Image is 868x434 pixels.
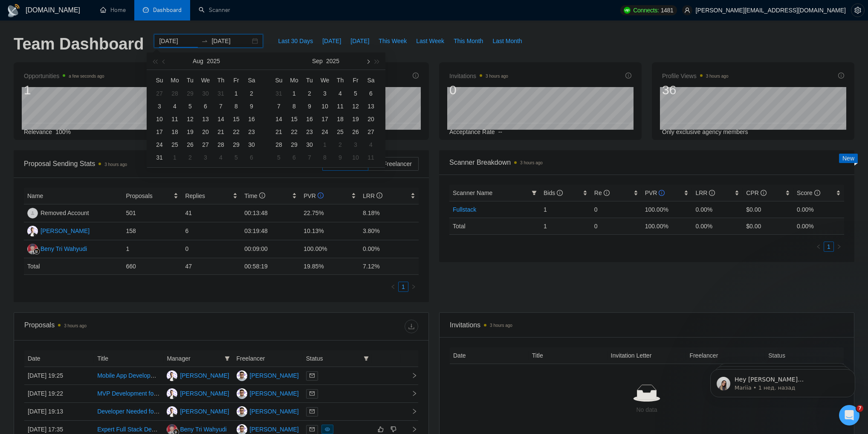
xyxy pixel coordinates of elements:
[223,352,231,365] span: filter
[405,320,418,333] button: download
[366,140,376,150] div: 4
[244,151,259,164] td: 2025-09-06
[317,87,333,100] td: 2025-09-03
[399,282,408,291] a: 1
[216,140,226,150] div: 28
[27,208,38,218] img: RA
[200,140,211,150] div: 27
[213,87,229,100] td: 2025-07-31
[304,88,315,99] div: 2
[286,113,302,125] td: 2025-09-15
[244,87,259,100] td: 2025-08-02
[374,34,411,48] button: This Week
[363,73,379,87] th: Sa
[231,101,241,111] div: 8
[152,125,167,138] td: 2025-08-17
[216,152,226,163] div: 4
[143,7,149,13] span: dashboard
[213,125,229,138] td: 2025-08-21
[182,73,198,87] th: Tu
[216,101,226,111] div: 7
[453,206,476,213] a: Fullstack
[363,100,379,113] td: 2025-09-13
[449,128,495,135] span: Acceptance Rate
[167,87,182,100] td: 2025-07-28
[312,52,323,70] button: Sep
[170,88,180,99] div: 28
[167,425,226,432] a: BTBeny Tri Wahyudi
[320,140,330,150] div: 1
[180,389,229,398] div: [PERSON_NAME]
[180,425,226,434] div: Beny Tri Wahyudi
[304,140,315,150] div: 30
[320,127,330,137] div: 24
[362,352,370,365] span: filter
[231,140,241,150] div: 29
[55,128,71,135] span: 100%
[320,101,330,111] div: 10
[286,73,302,87] th: Mo
[302,73,317,87] th: Tu
[159,36,198,46] input: Start date
[19,30,33,44] img: Profile image for Mariia
[398,282,408,292] li: 1
[182,100,198,113] td: 2025-08-05
[225,356,230,361] span: filter
[200,152,211,163] div: 3
[363,151,379,164] td: 2025-10-11
[246,88,257,99] div: 2
[454,36,483,46] span: This Month
[34,248,40,254] img: gigradar-bm.png
[449,71,508,81] span: Invitations
[182,188,241,204] th: Replies
[363,113,379,125] td: 2025-09-20
[317,73,333,87] th: We
[391,284,396,289] span: left
[167,372,229,379] a: OC[PERSON_NAME]
[250,425,299,434] div: [PERSON_NAME]
[662,128,748,135] span: Only exclusive agency members
[317,113,333,125] td: 2025-09-17
[97,372,217,379] a: Mobile App Development for iOS and Android
[244,100,259,113] td: 2025-08-09
[286,151,302,164] td: 2025-10-06
[14,34,144,54] h1: Team Dashboard
[182,125,198,138] td: 2025-08-19
[207,52,220,70] button: 2025
[167,138,182,151] td: 2025-08-25
[405,323,418,330] span: download
[304,101,315,111] div: 9
[379,36,407,46] span: This Week
[167,151,182,164] td: 2025-09-01
[213,73,229,87] th: Th
[274,101,284,111] div: 7
[333,151,348,164] td: 2025-10-09
[411,34,449,48] button: Last Week
[180,407,229,416] div: [PERSON_NAME]
[498,128,502,135] span: --
[836,244,842,249] span: right
[320,114,330,124] div: 17
[662,82,729,98] div: 36
[661,6,674,15] span: 1481
[69,74,104,79] time: a few seconds ago
[198,151,213,164] td: 2025-09-03
[286,138,302,151] td: 2025-09-29
[271,125,286,138] td: 2025-09-21
[302,151,317,164] td: 2025-10-07
[348,73,363,87] th: Fr
[229,151,244,164] td: 2025-09-05
[348,151,363,164] td: 2025-10-10
[363,87,379,100] td: 2025-09-06
[167,100,182,113] td: 2025-08-04
[154,88,165,99] div: 27
[278,36,313,46] span: Last 30 Days
[302,125,317,138] td: 2025-09-23
[244,73,259,87] th: Sa
[310,373,315,378] span: mail
[271,113,286,125] td: 2025-09-14
[350,127,361,137] div: 26
[182,138,198,151] td: 2025-08-26
[684,7,690,13] span: user
[237,390,299,396] a: VT[PERSON_NAME]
